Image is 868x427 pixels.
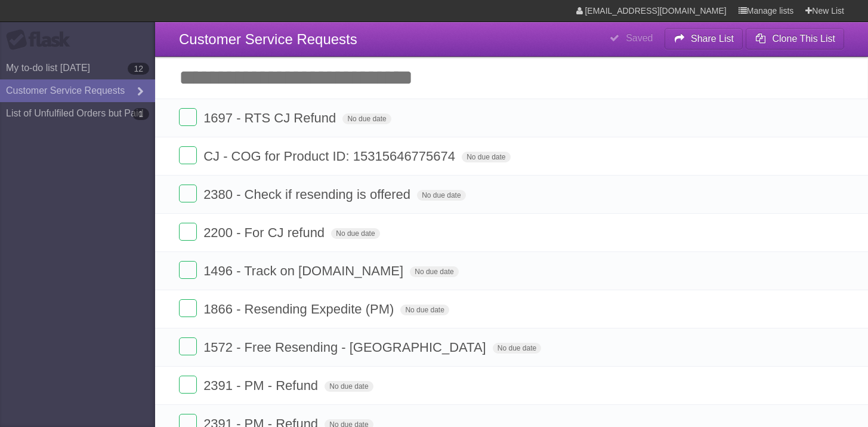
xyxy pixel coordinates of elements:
[746,28,844,50] button: Clone This List
[203,378,321,393] span: 2391 - PM - Refund
[203,263,406,278] span: 1496 - Track on [DOMAIN_NAME]
[342,113,391,124] span: No due date
[410,266,458,277] span: No due date
[417,190,465,201] span: No due date
[331,228,379,239] span: No due date
[132,108,149,120] b: 1
[203,302,397,317] span: 1866 - Resending Expedite (PM)
[179,376,197,394] label: Done
[203,149,458,164] span: CJ - COG for Product ID: 15315646775674
[6,29,78,51] div: Flask
[179,146,197,164] label: Done
[128,63,149,75] b: 12
[691,33,734,44] b: Share List
[462,152,510,162] span: No due date
[665,28,743,50] button: Share List
[179,299,197,317] label: Done
[325,381,373,392] span: No due date
[493,343,541,354] span: No due date
[203,110,339,125] span: 1697 - RTS CJ Refund
[179,185,197,202] label: Done
[179,31,357,47] span: Customer Service Requests
[626,33,653,43] b: Saved
[179,223,197,241] label: Done
[203,340,489,355] span: 1572 - Free Resending - [GEOGRAPHIC_DATA]
[203,187,413,202] span: 2380 - Check if resending is offered
[179,108,197,126] label: Done
[179,261,197,279] label: Done
[203,225,328,240] span: 2200 - For CJ refund
[772,33,835,44] b: Clone This List
[179,337,197,355] label: Done
[400,305,449,315] span: No due date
